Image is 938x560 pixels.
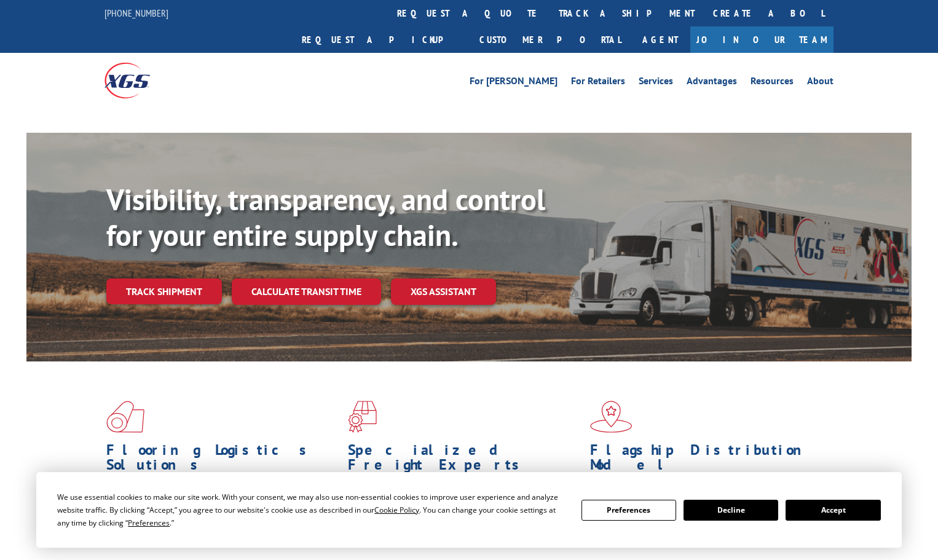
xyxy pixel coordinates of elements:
button: Decline [684,500,778,521]
a: For [PERSON_NAME] [470,76,558,90]
a: Track shipment [106,278,222,304]
div: Cookie Consent Prompt [36,472,902,548]
a: For Retailers [571,76,625,90]
button: Preferences [581,500,676,521]
a: XGS ASSISTANT [391,278,496,305]
a: [PHONE_NUMBER] [104,7,168,19]
img: xgs-icon-flagship-distribution-model-red [590,401,633,433]
a: About [807,76,834,90]
a: Resources [751,76,794,90]
a: Advantages [687,76,737,90]
h1: Flagship Distribution Model [590,443,822,478]
button: Accept [786,500,880,521]
h1: Flooring Logistics Solutions [106,443,339,478]
a: Request a pickup [293,26,470,53]
img: xgs-icon-total-supply-chain-intelligence-red [106,401,144,433]
div: We use essential cookies to make our site work. With your consent, we may also use non-essential ... [57,491,566,529]
a: Services [639,76,673,90]
b: Visibility, transparency, and control for your entire supply chain. [106,180,545,254]
a: Customer Portal [470,26,630,53]
a: Calculate transit time [232,278,381,305]
h1: Specialized Freight Experts [348,443,580,478]
a: Join Our Team [690,26,834,53]
span: Cookie Policy [374,505,419,515]
a: Agent [630,26,690,53]
img: xgs-icon-focused-on-flooring-red [348,401,377,433]
span: Preferences [128,518,170,528]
